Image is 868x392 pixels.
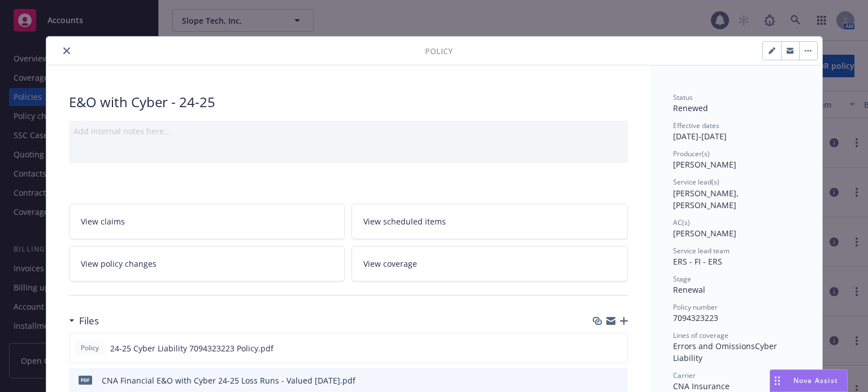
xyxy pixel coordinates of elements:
span: pdf [79,376,92,384]
span: ERS - FI - ERS [673,256,722,267]
span: Service lead(s) [673,177,719,187]
span: View coverage [363,258,417,270]
button: preview file [613,342,623,354]
a: View scheduled items [351,204,628,239]
a: View coverage [351,246,628,281]
span: [PERSON_NAME] [673,159,736,170]
span: 24-25 Cyber Liability 7094323223 Policy.pdf [110,342,274,354]
a: View claims [69,204,345,239]
span: Policy [79,343,101,353]
span: View claims [81,215,125,227]
span: Lines of coverage [673,331,728,340]
div: Add internal notes here... [73,125,623,137]
span: Service lead team [673,246,730,256]
span: View scheduled items [363,215,446,227]
div: CNA Financial E&O with Cyber 24-25 Loss Runs - Valued [DATE].pdf [102,375,355,386]
a: View policy changes [69,246,345,281]
button: download file [594,342,604,354]
button: download file [595,375,604,386]
div: [DATE] - [DATE] [673,121,800,142]
span: Producer(s) [673,149,710,158]
span: Renewal [673,284,705,295]
span: Renewed [673,103,708,113]
span: 7094323223 [673,312,718,323]
span: Carrier [673,371,696,380]
div: Drag to move [770,370,784,391]
h3: Files [79,314,99,328]
span: Policy [425,45,453,57]
span: Policy number [673,302,718,312]
span: View policy changes [81,258,157,270]
span: Effective dates [673,121,719,130]
div: E&O with Cyber - 24-25 [69,93,628,112]
div: Files [69,314,99,328]
span: [PERSON_NAME] [673,228,736,239]
button: close [60,44,73,58]
span: AC(s) [673,218,690,227]
span: [PERSON_NAME], [PERSON_NAME] [673,188,741,210]
button: Nova Assist [770,369,848,392]
span: Stage [673,274,691,284]
span: Cyber Liability [673,341,779,363]
span: CNA Insurance [673,381,730,391]
span: Status [673,93,693,102]
span: Nova Assist [793,376,838,385]
span: Errors and Omissions [673,341,755,351]
button: preview file [613,375,623,386]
